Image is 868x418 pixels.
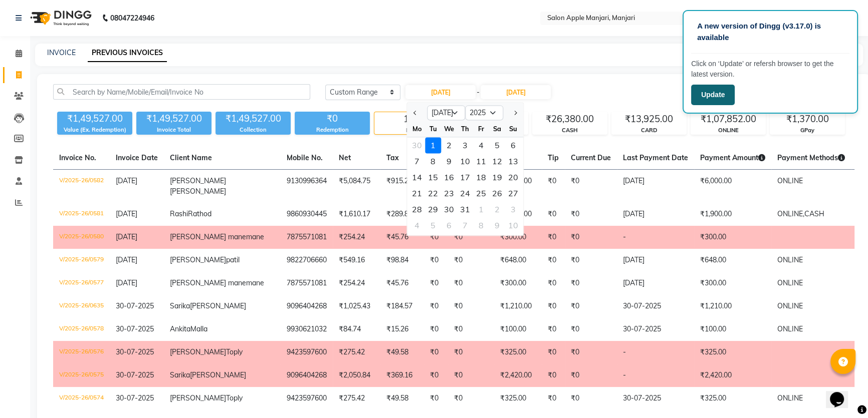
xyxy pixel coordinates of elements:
[47,48,76,57] a: INVOICE
[409,217,425,233] div: 4
[473,185,489,201] div: 25
[333,387,380,410] td: ₹275.42
[457,201,473,217] div: 31
[190,324,207,333] span: Malla
[777,255,803,264] span: ONLINE
[804,209,824,218] span: CASH
[694,249,771,272] td: ₹648.00
[170,324,190,333] span: Ankita
[295,112,370,126] div: ₹0
[425,217,441,233] div: 5
[409,169,425,185] div: 14
[565,364,617,387] td: ₹0
[333,226,380,249] td: ₹254.24
[494,226,542,249] td: ₹300.00
[441,201,457,217] div: 30
[409,153,425,169] div: 7
[441,217,457,233] div: Wednesday, August 6, 2025
[505,169,521,185] div: Sunday, July 20, 2025
[494,295,542,318] td: ₹1,210.00
[691,59,849,80] p: Click on ‘Update’ or refersh browser to get the latest version.
[533,112,607,126] div: ₹26,380.00
[694,341,771,364] td: ₹325.00
[441,185,457,201] div: Wednesday, July 23, 2025
[116,347,154,356] span: 30-07-2025
[170,347,226,356] span: [PERSON_NAME]
[489,121,505,137] div: Sa
[53,249,110,272] td: V/2025-26/0579
[489,201,505,217] div: Saturday, August 2, 2025
[53,170,110,203] td: V/2025-26/0582
[694,318,771,341] td: ₹100.00
[448,318,494,341] td: ₹0
[473,137,489,153] div: 4
[170,176,226,185] span: [PERSON_NAME]
[505,201,521,217] div: Sunday, August 3, 2025
[457,153,473,169] div: Thursday, July 10, 2025
[339,153,351,162] span: Net
[170,370,190,379] span: Sarika
[457,217,473,233] div: Thursday, August 7, 2025
[617,387,694,410] td: 30-07-2025
[441,137,457,153] div: Wednesday, July 2, 2025
[333,249,380,272] td: ₹549.16
[281,249,333,272] td: 9822706660
[409,169,425,185] div: Monday, July 14, 2025
[281,295,333,318] td: 9096404268
[777,176,803,185] span: ONLINE
[542,226,565,249] td: ₹0
[617,203,694,226] td: [DATE]
[489,217,505,233] div: 9
[457,137,473,153] div: 3
[473,121,489,137] div: Fr
[409,137,425,153] div: 30
[380,295,424,318] td: ₹184.57
[116,176,137,185] span: [DATE]
[380,387,424,410] td: ₹49.58
[489,169,505,185] div: 19
[473,153,489,169] div: Friday, July 11, 2025
[691,126,765,135] div: ONLINE
[700,153,765,162] span: Payment Amount
[425,169,441,185] div: Tuesday, July 15, 2025
[409,201,425,217] div: 28
[405,85,476,99] input: Start Date
[617,249,694,272] td: [DATE]
[26,4,94,32] img: logo
[448,295,494,318] td: ₹0
[473,201,489,217] div: 1
[505,121,521,137] div: Su
[489,137,505,153] div: 5
[542,249,565,272] td: ₹0
[281,170,333,203] td: 9130996364
[53,364,110,387] td: V/2025-26/0575
[380,318,424,341] td: ₹15.26
[424,318,448,341] td: ₹0
[489,153,505,169] div: Saturday, July 12, 2025
[542,341,565,364] td: ₹0
[425,137,441,153] div: 1
[533,126,607,135] div: CASH
[457,217,473,233] div: 7
[441,153,457,169] div: 9
[409,137,425,153] div: Monday, June 30, 2025
[548,153,559,162] span: Tip
[494,387,542,410] td: ₹325.00
[457,169,473,185] div: 17
[425,153,441,169] div: 8
[215,126,291,134] div: Collection
[494,318,542,341] td: ₹100.00
[226,255,240,264] span: patil
[617,272,694,295] td: [DATE]
[694,203,771,226] td: ₹1,900.00
[409,201,425,217] div: Monday, July 28, 2025
[57,112,132,126] div: ₹1,49,527.00
[425,121,441,137] div: Tu
[441,153,457,169] div: Wednesday, July 9, 2025
[136,126,211,134] div: Invoice Total
[425,169,441,185] div: 15
[694,272,771,295] td: ₹300.00
[333,318,380,341] td: ₹84.74
[565,272,617,295] td: ₹0
[425,185,441,201] div: 22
